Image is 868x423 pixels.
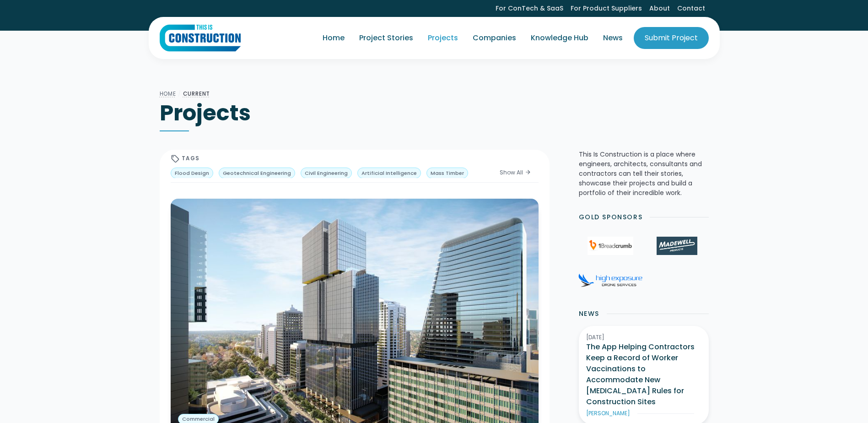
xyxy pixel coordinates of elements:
[596,25,630,51] a: News
[171,168,213,179] a: Flood Design
[586,333,701,342] div: [DATE]
[579,150,709,198] p: This Is Construction is a place where engineers, architects, consultants and contractors can tell...
[357,168,421,179] a: Artificial Intelligence
[301,168,352,179] a: Civil Engineering
[305,169,348,177] div: Civil Engineering
[223,169,291,177] div: Geotechnical Engineering
[500,168,523,177] div: Show All
[160,90,176,98] a: Home
[219,168,295,179] a: Geotechnical Engineering
[183,90,210,98] a: Current
[634,27,709,49] a: Submit Project
[171,154,180,163] div: sell
[586,342,701,407] h3: The App Helping Contractors Keep a Record of Worker Vaccinations to Accommodate New [MEDICAL_DATA...
[578,273,642,287] img: High Exposure
[160,24,241,52] a: home
[176,88,183,99] div: /
[421,25,465,51] a: Projects
[579,309,599,319] h2: News
[160,24,241,52] img: This Is Construction Logo
[352,25,421,51] a: Project Stories
[175,169,209,177] div: Flood Design
[657,237,697,255] img: Madewell Products
[361,169,417,177] div: Artificial Intelligence
[493,167,539,178] a: Show Allarrow_forward
[182,155,200,163] div: Tags
[586,409,630,418] div: [PERSON_NAME]
[525,168,531,177] div: arrow_forward
[426,168,468,179] a: Mass Timber
[160,99,709,127] h1: Projects
[523,25,596,51] a: Knowledge Hub
[645,33,698,43] div: Submit Project
[315,25,352,51] a: Home
[431,169,464,177] div: Mass Timber
[579,212,643,222] h2: Gold Sponsors
[588,237,633,255] img: 1Breadcrumb
[465,25,523,51] a: Companies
